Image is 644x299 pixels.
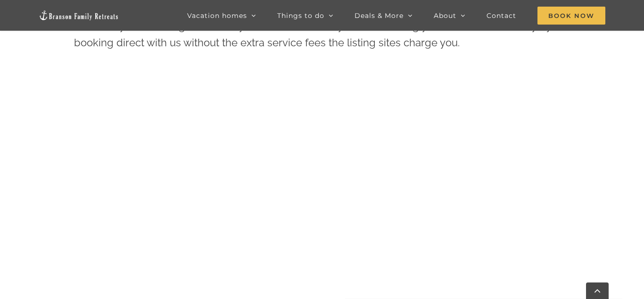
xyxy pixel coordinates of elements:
span: Deals & More [355,12,404,19]
span: Contact [487,12,516,19]
img: Branson Family Retreats Logo [39,10,119,21]
span: Book Now [537,7,605,25]
span: About [434,12,456,19]
span: Vacation homes [187,12,247,19]
span: Things to do [277,12,324,19]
